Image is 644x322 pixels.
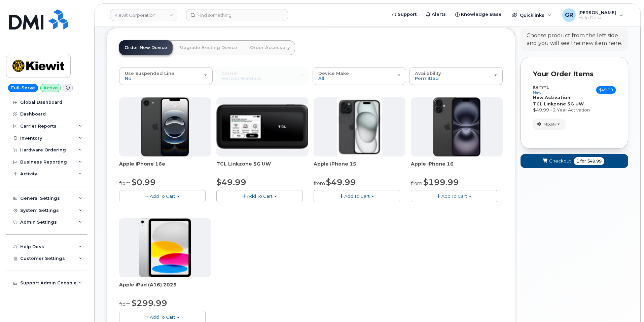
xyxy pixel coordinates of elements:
[411,180,422,186] small: from
[451,8,506,21] a: Knowledge Base
[119,301,131,307] small: from
[119,281,211,295] div: Apple iPad (A16) 2025
[441,193,467,199] span: Add To Cart
[318,71,349,76] span: Device Make
[119,160,211,174] div: Apple iPhone 16e
[549,158,571,164] span: Checkout
[344,193,370,199] span: Add To Cart
[565,11,573,19] span: GR
[587,158,602,164] span: $49.99
[543,121,557,127] span: Modify
[119,67,213,85] button: Use Suspended Line No
[533,85,549,94] h3: Item
[533,101,584,106] strong: TCL Linkzone 5G UW
[216,160,308,174] div: TCL Linkzone 5G UW
[533,90,541,95] small: new
[415,71,441,76] span: Availability
[579,158,587,164] span: for
[313,67,406,85] button: Device Make All
[337,97,382,156] img: iphone15.jpg
[558,8,628,22] div: Gabriel Rains
[141,97,189,156] img: iphone16e.png
[132,177,156,187] span: $0.99
[423,177,459,187] span: $199.99
[175,40,243,55] a: Upgrade Existing Device
[139,218,191,277] img: ipad_11.png
[520,12,544,18] span: Quicklinks
[318,76,324,81] span: All
[533,107,616,113] div: $49.99 - 2 Year Activation
[216,177,246,187] span: $49.99
[507,8,556,22] div: Quicklinks
[578,15,616,20] span: Help Desk
[543,84,549,90] span: #1
[596,86,616,94] span: $49.99
[326,177,356,187] span: $49.99
[216,190,303,202] button: Add To Cart
[110,9,177,21] a: Kiewit Corporation
[527,32,622,47] div: Choose product from the left side and you will see the new item here.
[119,180,131,186] small: from
[421,8,451,21] a: Alerts
[533,119,566,130] button: Modify
[245,40,295,55] a: Order Accessory
[150,193,175,199] span: Add To Cart
[119,190,206,202] button: Add To Cart
[132,298,167,308] span: $299.99
[411,160,503,174] div: Apple iPhone 16
[433,97,480,156] img: iphone_16_plus.png
[125,71,174,76] span: Use Suspended Line
[415,76,439,81] span: Permitted
[119,40,173,55] a: Order New Device
[533,69,616,79] p: Your Order Items
[387,8,421,21] a: Support
[615,293,639,317] iframe: Messenger Launcher
[186,9,288,21] input: Find something...
[150,314,175,320] span: Add To Cart
[521,154,628,168] button: Checkout 1 for $49.99
[578,10,616,15] span: [PERSON_NAME]
[411,190,497,202] button: Add To Cart
[314,160,405,174] div: Apple iPhone 15
[314,190,400,202] button: Add To Cart
[576,158,579,164] span: 1
[533,95,570,100] strong: New Activation
[409,67,503,85] button: Availability Permitted
[247,193,273,199] span: Add To Cart
[314,180,325,186] small: from
[216,104,308,149] img: linkzone5g.png
[398,11,417,18] span: Support
[432,11,446,18] span: Alerts
[125,76,131,81] span: No
[461,11,502,18] span: Knowledge Base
